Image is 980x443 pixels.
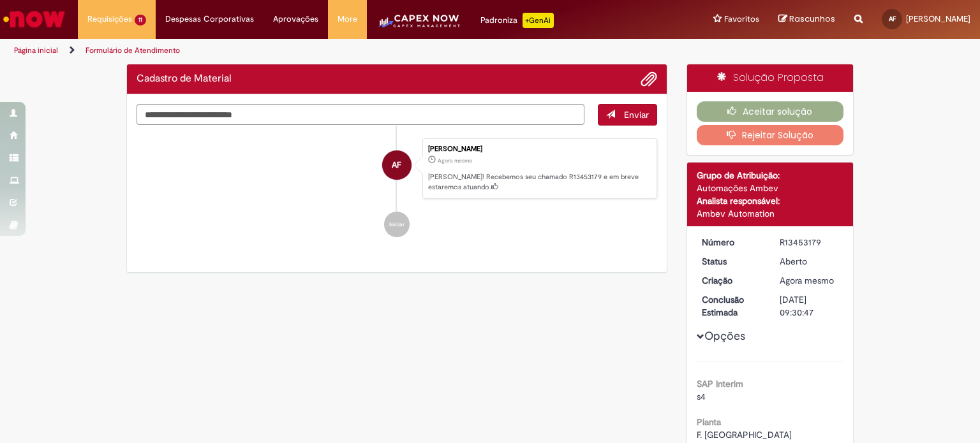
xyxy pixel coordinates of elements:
button: Aceitar solução [697,101,844,122]
div: [DATE] 09:30:47 [780,293,839,319]
span: Despesas Corporativas [165,13,254,25]
span: AF [889,15,896,23]
a: Formulário de Atendimento [85,45,180,55]
span: Enviar [624,109,649,120]
div: Aberto [780,255,839,268]
div: 27/08/2025 15:30:40 [780,274,839,287]
span: AF [392,150,401,180]
time: 27/08/2025 15:30:40 [438,157,472,164]
span: s4 [697,391,706,402]
img: ServiceNow [1,6,67,32]
div: [PERSON_NAME] [428,145,650,153]
img: CapexLogo5.png [376,13,461,38]
div: Padroniza [480,13,554,28]
span: Requisições [87,13,132,25]
span: Agora mesmo [780,275,834,286]
li: Ana Faria [137,138,657,200]
div: Analista responsável: [697,194,844,207]
a: Rascunhos [778,13,835,25]
span: F. [GEOGRAPHIC_DATA] [697,429,792,440]
dt: Status [692,255,771,268]
div: Ana Faria [382,150,412,180]
div: Solução Proposta [687,64,854,92]
span: Favoritos [724,13,759,25]
button: Enviar [598,104,657,126]
span: [PERSON_NAME] [906,13,970,24]
textarea: Digite sua mensagem aqui... [137,104,584,126]
div: Grupo de Atribuição: [697,169,844,182]
span: Aprovações [273,13,318,25]
p: +GenAi [523,13,554,28]
span: Agora mesmo [438,157,472,164]
div: R13453179 [780,236,839,249]
dt: Conclusão Estimada [692,293,771,319]
span: More [338,13,357,25]
h2: Cadastro de Material Histórico de tíquete [137,73,232,85]
dt: Criação [692,274,771,287]
span: Rascunhos [789,13,835,25]
dt: Número [692,236,771,249]
b: SAP Interim [697,378,743,389]
div: Ambev Automation [697,207,844,220]
div: Automações Ambev [697,182,844,194]
b: Planta [697,416,721,428]
button: Rejeitar Solução [697,125,844,145]
button: Adicionar anexos [641,71,657,87]
p: [PERSON_NAME]! Recebemos seu chamado R13453179 e em breve estaremos atuando. [428,172,650,192]
a: Página inicial [14,45,58,55]
ul: Histórico de tíquete [137,126,657,251]
time: 27/08/2025 15:30:40 [780,275,834,286]
span: 11 [135,15,146,25]
ul: Trilhas de página [10,39,644,62]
